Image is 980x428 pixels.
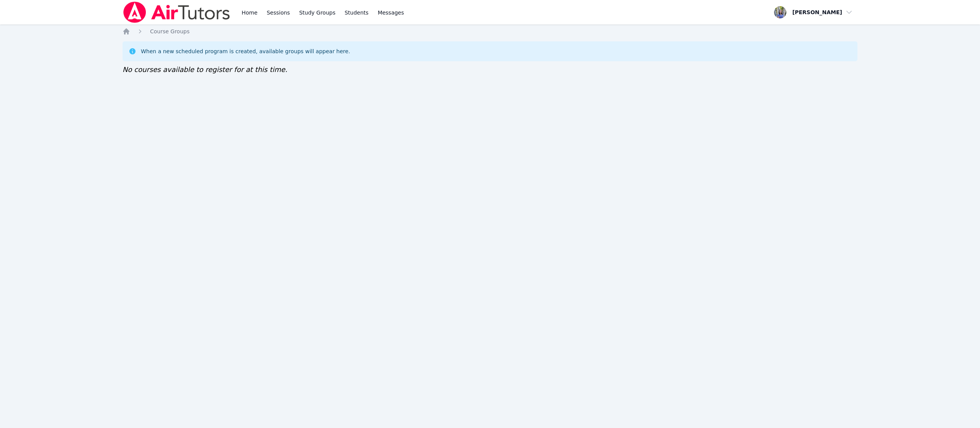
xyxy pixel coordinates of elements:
[141,47,350,55] div: When a new scheduled program is created, available groups will appear here.
[378,9,404,16] span: Messages
[122,2,231,23] img: Air Tutors
[150,28,189,34] span: Course Groups
[122,28,857,35] nav: Breadcrumb
[150,28,189,35] a: Course Groups
[122,65,287,74] span: No courses available to register for at this time.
